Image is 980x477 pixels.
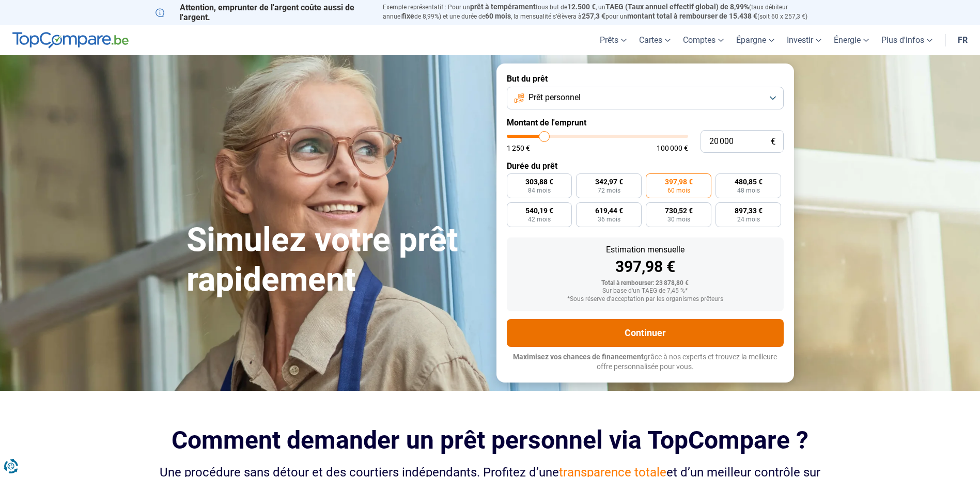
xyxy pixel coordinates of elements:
[525,178,553,185] span: 303,88 €
[525,207,553,214] span: 540,19 €
[515,288,775,295] div: Sur base d'un TAEG de 7,45 %*
[528,216,551,222] span: 42 mois
[627,12,757,20] span: montant total à rembourser de 15.438 €
[515,280,775,287] div: Total à rembourser: 23 878,80 €
[730,25,781,55] a: Épargne
[383,3,825,21] p: Exemple représentatif : Pour un tous but de , un (taux débiteur annuel de 8,99%) et une durée de ...
[507,352,784,372] p: grâce à nos experts et trouvez la meilleure offre personnalisée pour vous.
[657,145,688,152] span: 100 000 €
[12,32,129,49] img: TopCompare
[667,216,690,222] span: 30 mois
[513,353,644,361] span: Maximisez vos chances de financement
[528,187,551,194] span: 84 mois
[665,178,693,185] span: 397,98 €
[595,178,623,185] span: 342,97 €
[155,426,825,454] h2: Comment demander un prêt personnel via TopCompare ?
[952,25,974,55] a: fr
[771,137,775,146] span: €
[515,259,775,275] div: 397,98 €
[665,207,693,214] span: 730,52 €
[507,118,784,128] label: Montant de l'emprunt
[781,25,828,55] a: Investir
[582,12,605,20] span: 257,3 €
[605,3,749,11] span: TAEG (Taux annuel effectif global) de 8,99%
[677,25,730,55] a: Comptes
[515,246,775,254] div: Estimation mensuelle
[507,161,784,171] label: Durée du prêt
[470,3,536,11] span: prêt à tempérament
[528,92,581,103] span: Prêt personnel
[735,207,763,214] span: 897,33 €
[737,216,760,222] span: 24 mois
[735,178,763,185] span: 480,85 €
[402,12,414,20] span: fixe
[507,87,784,109] button: Prêt personnel
[598,187,620,194] span: 72 mois
[828,25,875,55] a: Énergie
[667,187,690,194] span: 60 mois
[155,3,370,22] p: Attention, emprunter de l'argent coûte aussi de l'argent.
[485,12,511,20] span: 60 mois
[594,25,633,55] a: Prêts
[633,25,677,55] a: Cartes
[507,145,530,152] span: 1 250 €
[567,3,596,11] span: 12.500 €
[875,25,939,55] a: Plus d'infos
[507,74,784,84] label: But du prêt
[737,187,760,194] span: 48 mois
[515,296,775,303] div: *Sous réserve d'acceptation par les organismes prêteurs
[186,220,484,300] h1: Simulez votre prêt rapidement
[507,319,784,347] button: Continuer
[598,216,620,222] span: 36 mois
[595,207,623,214] span: 619,44 €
